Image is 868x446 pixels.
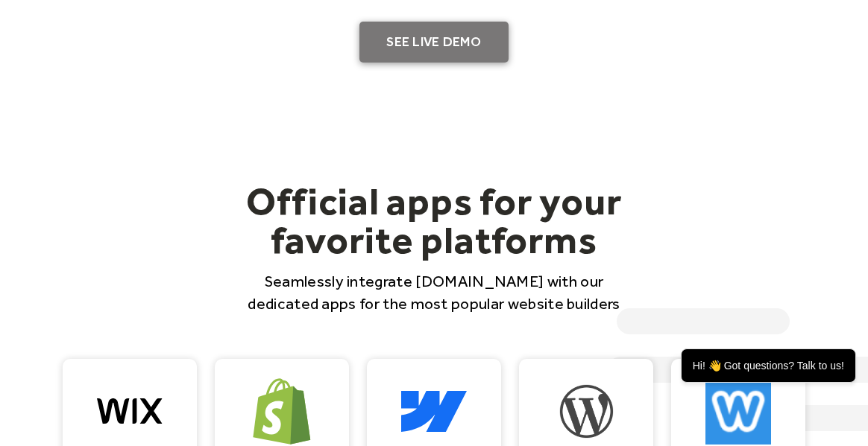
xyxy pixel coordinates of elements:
[231,270,637,314] p: Seamlessly integrate [DOMAIN_NAME] with our dedicated apps for the most popular website builders
[359,22,509,63] a: SEE LIVE DEMO
[231,182,637,259] h2: Official apps for your favorite platforms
